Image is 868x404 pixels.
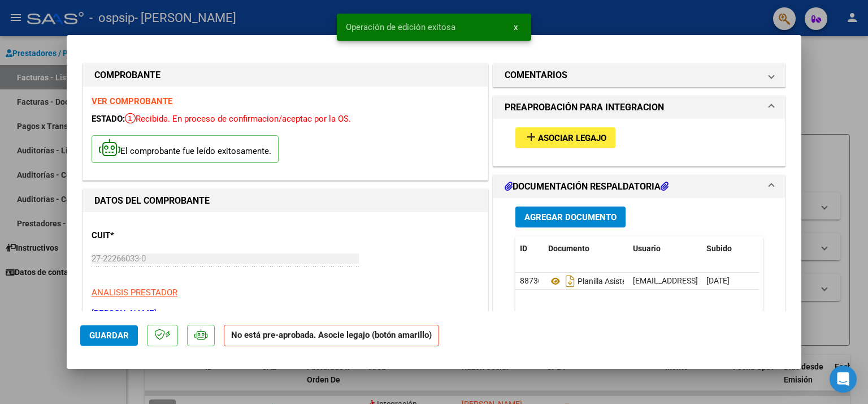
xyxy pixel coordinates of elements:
[92,307,479,320] p: [PERSON_NAME]
[538,133,606,143] span: Asociar Legajo
[563,272,578,290] i: Descargar documento
[94,195,210,206] strong: DATOS DEL COMPROBANTE
[548,277,641,286] span: Planilla Asistencia
[493,119,785,166] div: PREAPROBACIÓN PARA INTEGRACION
[224,325,439,347] strong: No está pre-aprobada. Asocie legajo (botón amarillo)
[515,237,544,261] datatable-header-cell: ID
[830,366,857,393] div: Open Intercom Messenger
[505,180,669,194] h1: DOCUMENTACIÓN RESPALDATORIA
[524,130,538,144] mat-icon: add
[544,237,628,261] datatable-header-cell: Documento
[493,175,785,198] mat-expansion-panel-header: DOCUMENTACIÓN RESPALDATORIA
[493,64,785,87] mat-expansion-panel-header: COMENTARIOS
[89,330,129,341] span: Guardar
[514,22,518,32] span: x
[493,96,785,119] mat-expansion-panel-header: PREAPROBACIÓN PARA INTEGRACION
[515,127,615,148] button: Asociar Legajo
[520,244,527,253] span: ID
[628,237,702,261] datatable-header-cell: Usuario
[92,114,125,124] span: ESTADO:
[706,244,732,253] span: Subido
[92,229,208,242] p: CUIT
[94,70,160,80] strong: COMPROBANTE
[346,22,455,33] span: Operación de edición exitosa
[548,244,589,253] span: Documento
[505,17,527,37] button: x
[633,244,661,253] span: Usuario
[125,114,351,124] span: Recibida. En proceso de confirmacion/aceptac por la OS.
[92,135,279,163] p: El comprobante fue leído exitosamente.
[633,276,824,285] span: [EMAIL_ADDRESS][DOMAIN_NAME] - [PERSON_NAME]
[524,212,617,222] span: Agregar Documento
[80,325,138,346] button: Guardar
[520,276,542,285] span: 88736
[702,237,758,261] datatable-header-cell: Subido
[758,237,815,261] datatable-header-cell: Acción
[706,276,730,285] span: [DATE]
[505,101,664,114] h1: PREAPROBACIÓN PARA INTEGRACION
[515,207,626,227] button: Agregar Documento
[92,96,172,106] a: VER COMPROBANTE
[505,68,567,82] h1: COMENTARIOS
[92,287,177,298] span: ANALISIS PRESTADOR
